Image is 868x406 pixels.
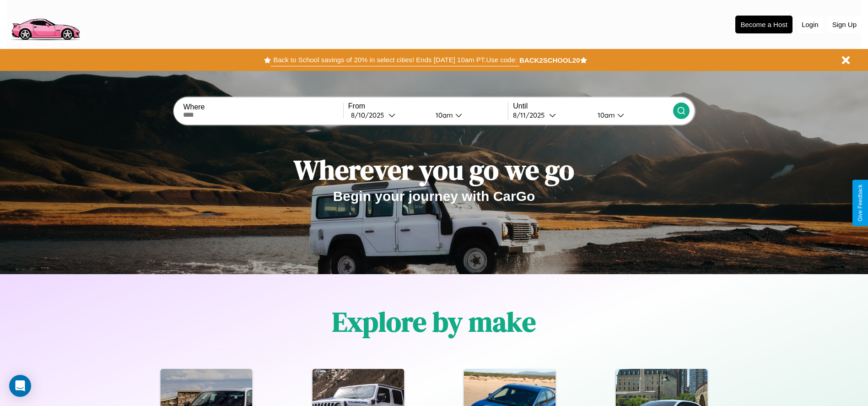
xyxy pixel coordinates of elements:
[183,103,343,111] label: Where
[593,111,617,119] div: 10am
[348,102,508,110] label: From
[9,375,31,397] div: Open Intercom Messenger
[7,5,84,43] img: logo
[513,102,673,110] label: Until
[797,16,823,33] button: Login
[348,110,428,120] button: 8/10/2025
[735,16,793,33] button: Become a Host
[428,110,508,120] button: 10am
[828,16,861,33] button: Sign Up
[513,111,549,119] div: 8 / 11 / 2025
[351,111,388,119] div: 8 / 10 / 2025
[857,184,863,222] div: Give Feedback
[431,111,455,119] div: 10am
[519,56,580,64] b: BACK2SCHOOL20
[590,110,673,120] button: 10am
[332,303,536,341] h1: Explore by make
[271,54,519,66] button: Back to School savings of 20% in select cities! Ends [DATE] 10am PT.Use code:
